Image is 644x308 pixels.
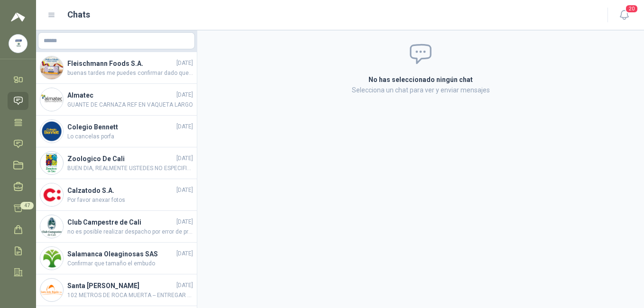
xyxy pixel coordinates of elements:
img: Company Logo [9,35,27,53]
a: Company LogoClub Campestre de Cali[DATE]no es posible realizar despacho por error de precio [36,211,197,243]
span: Lo cancelas porfa [67,132,193,141]
img: Company Logo [40,215,63,238]
h1: Chats [67,8,90,21]
span: [DATE] [176,281,193,290]
span: [DATE] [176,59,193,68]
img: Company Logo [40,120,63,143]
img: Company Logo [40,279,63,301]
span: [DATE] [176,154,193,163]
button: 20 [616,7,633,24]
h2: No has seleccionado ningún chat [255,74,586,85]
img: Company Logo [40,247,63,270]
span: buenas tardes me puedes confirmar dado que no se ha recibido los materiales [67,69,193,78]
span: GUANTE DE CARNAZA REF EN VAQUETA LARGO [67,100,193,109]
span: [DATE] [176,91,193,100]
span: 47 [20,202,34,209]
h4: Salamanca Oleaginosas SAS [67,249,175,259]
a: Company LogoAlmatec[DATE]GUANTE DE CARNAZA REF EN VAQUETA LARGO [36,84,197,116]
a: Company LogoFleischmann Foods S.A.[DATE]buenas tardes me puedes confirmar dado que no se ha recib... [36,52,197,84]
a: 47 [8,199,28,217]
h4: Club Campestre de Cali [67,217,175,227]
h4: Calzatodo S.A. [67,185,175,196]
a: Company LogoColegio Bennett[DATE]Lo cancelas porfa [36,116,197,147]
span: 20 [625,4,638,13]
span: [DATE] [176,122,193,131]
h4: Santa [PERSON_NAME] [67,281,175,291]
img: Logo peakr [11,11,25,23]
span: Confirmar que tamaño el embudo [67,259,193,268]
h4: Fleischmann Foods S.A. [67,58,175,69]
img: Company Logo [40,88,63,111]
h4: Zoologico De Cali [67,154,175,164]
span: BUEN DIA, REALMENTE USTEDES NO ESPECIFICAN SI QUIEREN REDONDA O CUADRADA, YO LES COTICE CUADRADA [67,164,193,173]
span: [DATE] [176,217,193,226]
h4: Almatec [67,90,175,100]
a: Company LogoSanta [PERSON_NAME][DATE]102 METROS DE ROCA MUERTA -- ENTREGAR EN AVIABONO JUDEA [36,274,197,306]
img: Company Logo [40,183,63,206]
span: [DATE] [176,249,193,258]
span: [DATE] [176,186,193,195]
h4: Colegio Bennett [67,122,175,132]
img: Company Logo [40,152,63,174]
span: no es posible realizar despacho por error de precio [67,227,193,236]
a: Company LogoSalamanca Oleaginosas SAS[DATE]Confirmar que tamaño el embudo [36,243,197,274]
span: Por favor anexar fotos [67,196,193,205]
span: 102 METROS DE ROCA MUERTA -- ENTREGAR EN AVIABONO JUDEA [67,291,193,300]
a: Company LogoCalzatodo S.A.[DATE]Por favor anexar fotos [36,179,197,211]
a: Company LogoZoologico De Cali[DATE]BUEN DIA, REALMENTE USTEDES NO ESPECIFICAN SI QUIEREN REDONDA ... [36,147,197,179]
img: Company Logo [40,56,63,79]
p: Selecciona un chat para ver y enviar mensajes [255,85,586,95]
